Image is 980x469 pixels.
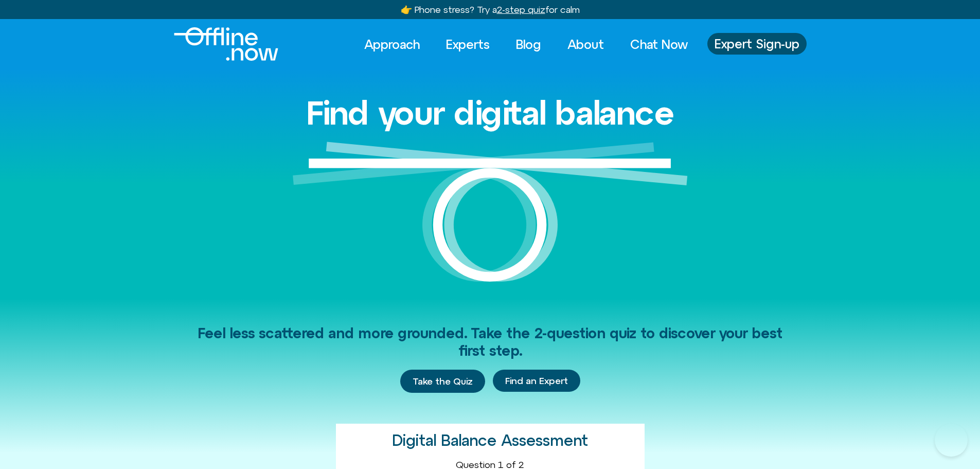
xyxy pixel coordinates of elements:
h2: Digital Balance Assessment [392,432,588,449]
span: Feel less scattered and more grounded. Take the 2-question quiz to discover your best first step. [198,325,782,359]
div: Find an Expert [493,370,580,393]
a: Expert Sign-up [707,33,807,55]
iframe: Botpress [935,424,968,457]
div: Logo [174,27,261,61]
a: Chat Now [621,33,697,56]
span: Take the Quiz [413,376,473,387]
a: About [558,33,613,56]
a: Experts [437,33,499,56]
a: Approach [355,33,429,56]
span: Find an Expert [505,376,568,386]
nav: Menu [355,33,697,56]
a: Take the Quiz [400,370,485,393]
a: 👉 Phone stress? Try a2-step quizfor calm [401,4,580,15]
h1: Find your digital balance [306,95,674,131]
u: 2-step quiz [497,4,545,15]
img: offline.now [174,27,278,61]
a: Find an Expert [493,370,580,392]
span: Expert Sign-up [715,37,799,50]
a: Blog [507,33,550,56]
